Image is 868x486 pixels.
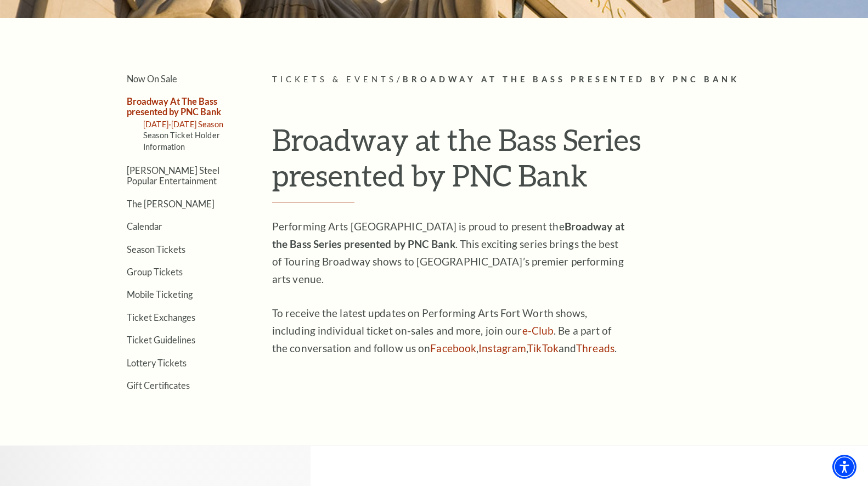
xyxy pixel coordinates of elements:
[143,131,220,151] a: Season Ticket Holder Information
[478,342,526,354] a: Instagram - open in a new tab
[272,218,629,288] p: Performing Arts [GEOGRAPHIC_DATA] is proud to present the . This exciting series brings the best ...
[832,455,856,479] div: Accessibility Menu
[127,289,193,299] a: Mobile Ticketing
[127,380,190,391] a: Gift Certificates
[127,74,177,84] a: Now On Sale
[127,244,185,255] a: Season Tickets
[127,199,215,209] a: The [PERSON_NAME]
[430,342,476,354] a: Facebook - open in a new tab
[127,312,195,323] a: Ticket Exchanges
[127,335,195,345] a: Ticket Guidelines
[272,304,629,357] p: To receive the latest updates on Performing Arts Fort Worth shows, including individual ticket on...
[127,358,187,368] a: Lottery Tickets
[127,96,221,117] a: Broadway At The Bass presented by PNC Bank
[403,75,740,84] span: Broadway At The Bass presented by PNC Bank
[127,165,219,186] a: [PERSON_NAME] Steel Popular Entertainment
[143,120,223,129] a: [DATE]-[DATE] Season
[272,220,624,250] strong: Broadway at the Bass Series presented by PNC Bank
[527,342,559,354] a: TikTok - open in a new tab
[127,267,183,277] a: Group Tickets
[272,75,397,84] span: Tickets & Events
[272,73,774,87] p: /
[576,342,615,354] a: Threads - open in a new tab
[522,324,554,337] a: e-Club
[272,122,774,202] h1: Broadway at the Bass Series presented by PNC Bank
[127,221,162,231] a: Calendar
